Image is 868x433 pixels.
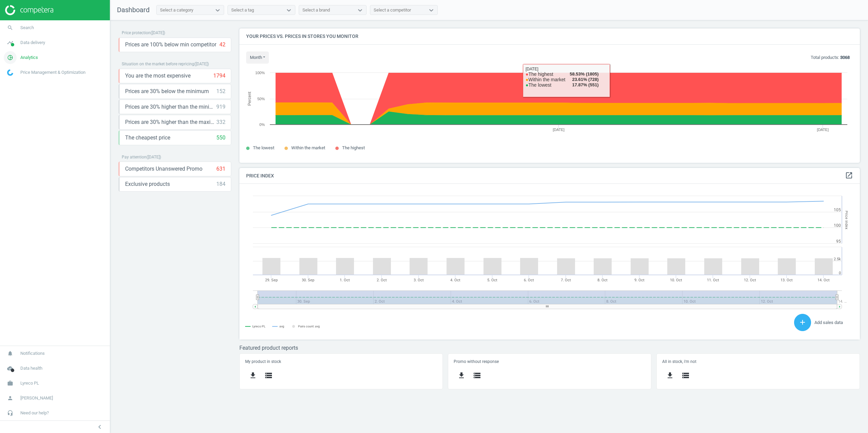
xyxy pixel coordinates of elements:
[122,30,151,35] span: Price protection
[125,134,170,142] span: The cheapest price
[246,51,269,64] button: month
[213,72,225,80] div: 1794
[125,118,216,126] span: Prices are 30% higher than the maximal
[836,239,841,244] text: 95
[4,407,17,419] i: headset_mic
[845,171,853,180] a: open_in_new
[291,145,325,150] span: Within the market
[811,55,850,61] p: Total products:
[125,72,191,80] span: You are the most expensive
[231,7,254,13] div: Select a tag
[265,278,278,282] tspan: 29. Sep
[151,30,165,35] span: ( [DATE] )
[216,180,225,188] div: 184
[20,69,85,75] span: Price Management & Optimization
[239,28,860,44] h4: Your prices vs. prices in stores you monitor
[20,350,45,356] span: Notifications
[302,278,314,282] tspan: 30. Sep
[122,62,194,66] span: Situation on the market before repricing
[125,180,170,188] span: Exclusive products
[302,7,330,13] div: Select a brand
[4,362,17,375] i: cloud_done
[298,325,320,328] tspan: Pairs count: avg
[125,165,202,173] span: Competitors Unanswered Promo
[4,36,17,49] i: timeline
[20,365,42,371] span: Data health
[20,25,34,31] span: Search
[845,171,853,179] i: open_in_new
[20,380,39,386] span: Lyreco PL
[216,134,225,142] div: 550
[834,257,841,261] text: 2.5k
[91,423,108,431] button: chevron_left
[342,145,365,150] span: The highest
[216,88,225,95] div: 152
[666,371,674,380] i: get_app
[682,371,690,380] i: storage
[844,211,849,229] tspan: Price Index
[247,91,252,106] tspan: Percent
[4,392,17,405] i: person
[707,278,719,282] tspan: 11. Oct
[662,359,854,364] h5: All in stock, i'm not
[239,345,860,351] h3: Featured product reports
[4,21,17,34] i: search
[160,7,193,13] div: Select a category
[5,5,53,15] img: ajHJNr6hYgQAAAAASUVORK5CYII=
[834,208,841,212] text: 105
[20,395,53,401] span: [PERSON_NAME]
[840,55,850,60] b: 3068
[257,97,265,101] text: 50%
[374,7,411,13] div: Select a competitor
[261,368,276,384] button: storage
[794,314,811,331] button: add
[117,6,150,14] span: Dashboard
[781,278,793,282] tspan: 13. Oct
[469,368,485,384] button: storage
[219,41,225,48] div: 42
[249,371,257,380] i: get_app
[487,278,497,282] tspan: 5. Oct
[216,118,225,126] div: 332
[216,165,225,173] div: 631
[255,71,265,75] text: 100%
[561,278,571,282] tspan: 7. Oct
[839,271,841,275] text: 0
[146,155,161,159] span: ( [DATE] )
[678,368,693,384] button: storage
[194,62,209,66] span: ( [DATE] )
[264,371,273,380] i: storage
[4,347,17,360] i: notifications
[20,410,49,416] span: Need our help?
[20,40,45,46] span: Data delivery
[553,128,565,132] tspan: [DATE]
[125,88,209,95] span: Prices are 30% below the minimum
[216,103,225,111] div: 919
[377,278,387,282] tspan: 2. Oct
[634,278,645,282] tspan: 9. Oct
[125,103,216,111] span: Prices are 30% higher than the minimum
[473,371,481,380] i: storage
[122,155,146,159] span: Pay attention
[450,278,460,282] tspan: 4. Oct
[414,278,424,282] tspan: 3. Oct
[245,359,437,364] h5: My product in stock
[454,359,645,364] h5: Promo without response
[4,51,17,64] i: pie_chart_outlined
[524,278,534,282] tspan: 6. Oct
[744,278,756,282] tspan: 12. Oct
[20,55,38,61] span: Analytics
[253,145,274,150] span: The lowest
[125,41,216,48] span: Prices are 100% below min competitor
[597,278,608,282] tspan: 8. Oct
[454,368,469,384] button: get_app
[7,69,13,76] img: wGWNvw8QSZomAAAAABJRU5ErkJggg==
[457,371,466,380] i: get_app
[662,368,678,384] button: get_app
[670,278,682,282] tspan: 10. Oct
[838,299,847,304] tspan: 14. …
[340,278,350,282] tspan: 1. Oct
[239,168,860,184] h4: Price Index
[814,320,843,325] span: Add sales data
[817,278,830,282] tspan: 14. Oct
